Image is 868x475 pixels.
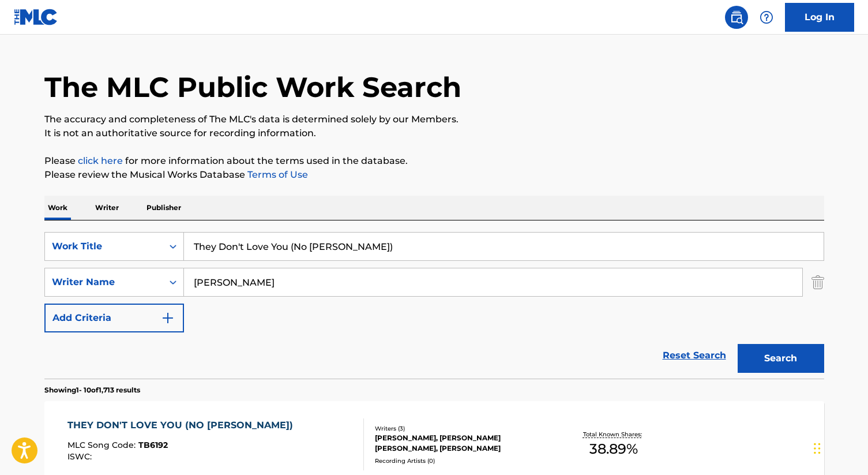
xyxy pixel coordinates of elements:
p: Total Known Shares: [583,430,645,439]
h1: The MLC Public Work Search [44,70,461,104]
p: It is not an authoritative source for recording information. [44,126,824,140]
iframe: Chat Widget [810,420,868,475]
div: Writer Name [52,275,156,289]
div: THEY DON'T LOVE YOU (NO [PERSON_NAME]) [67,418,299,432]
p: Please for more information about the terms used in the database. [44,154,824,168]
form: Search Form [44,232,824,379]
span: 38.89 % [589,439,638,459]
span: MLC Song Code : [67,440,138,450]
span: ISWC : [67,451,95,462]
a: Public Search [725,6,748,29]
p: Showing 1 - 10 of 1,713 results [44,385,140,395]
img: MLC Logo [14,9,58,25]
span: TB6192 [138,440,168,450]
img: Delete Criterion [811,268,824,297]
div: Work Title [52,240,156,253]
img: search [730,10,743,24]
img: 9d2ae6d4665cec9f34b9.svg [161,311,175,325]
p: The accuracy and completeness of The MLC's data is determined solely by our Members. [44,113,824,126]
p: Publisher [143,196,185,220]
a: Log In [785,3,854,32]
div: Recording Artists ( 0 ) [375,457,549,465]
div: [PERSON_NAME], [PERSON_NAME] [PERSON_NAME], [PERSON_NAME] [375,433,549,454]
p: Please review the Musical Works Database [44,168,824,182]
button: Search [738,344,824,373]
div: Drag [814,431,821,466]
p: Work [44,196,71,220]
a: Reset Search [657,343,732,368]
button: Add Criteria [44,304,184,332]
a: click here [78,155,123,166]
img: help [760,10,773,24]
div: Help [755,6,778,29]
div: Writers ( 3 ) [375,424,549,433]
p: Writer [92,196,122,220]
a: Terms of Use [245,169,308,180]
